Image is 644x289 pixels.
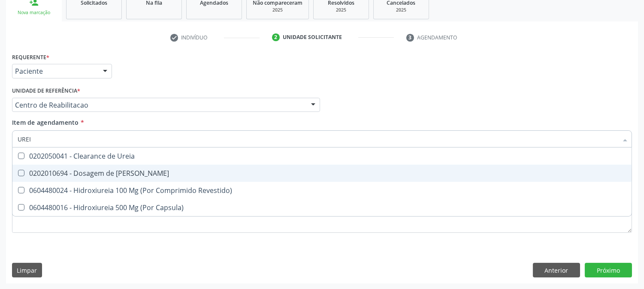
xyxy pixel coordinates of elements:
[18,153,626,160] div: 0202050041 - Clearance de Ureia
[12,118,79,126] span: Item de agendamento
[533,263,580,277] button: Anterior
[320,7,363,13] div: 2025
[585,263,632,277] button: Próximo
[12,84,80,98] label: Unidade de referência
[12,51,49,64] label: Requerente
[272,33,280,41] div: 2
[18,187,626,194] div: 0604480024 - Hidroxiureia 100 Mg (Por Comprimido Revestido)
[18,204,626,211] div: 0604480016 - Hidroxiureia 500 Mg (Por Capsula)
[12,9,56,16] div: Nova marcação
[253,7,302,13] div: 2025
[283,33,342,41] div: Unidade solicitante
[18,130,618,148] input: Buscar por procedimentos
[380,7,423,13] div: 2025
[15,101,302,109] span: Centro de Reabilitacao
[18,170,626,177] div: 0202010694 - Dosagem de [PERSON_NAME]
[15,67,94,75] span: Paciente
